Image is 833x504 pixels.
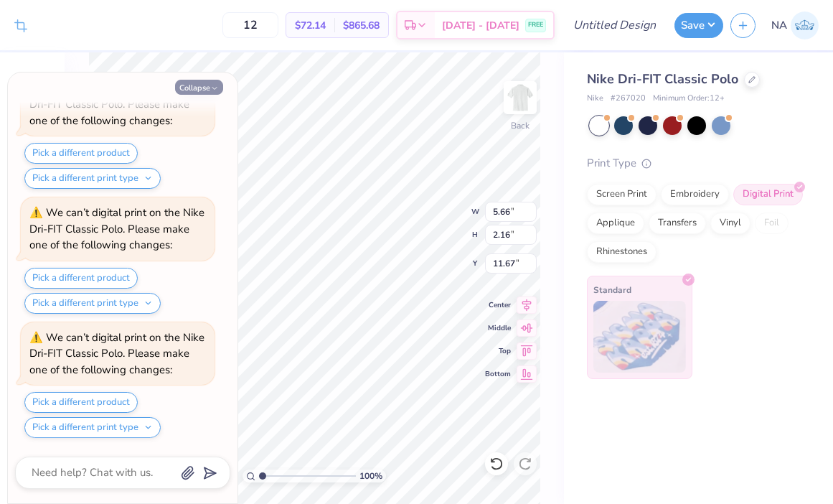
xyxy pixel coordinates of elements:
span: Bottom [485,369,511,379]
input: – – [222,12,278,38]
div: We can’t digital print on the Nike Dri-FIT Classic Polo. Please make one of the following changes: [29,330,204,377]
span: FREE [528,20,543,30]
span: Minimum Order: 12 + [653,93,725,105]
div: We can’t digital print on the Nike Dri-FIT Classic Polo. Please make one of the following changes: [29,81,204,128]
span: Nike [587,93,603,105]
span: Nike Dri-FIT Classic Polo [587,70,738,88]
div: Back [511,119,530,132]
button: Pick a different print type [24,417,161,438]
div: Digital Print [733,184,803,205]
div: Screen Print [587,184,656,205]
div: Vinyl [710,213,750,234]
span: Standard [593,282,631,297]
button: Pick a different print type [24,168,161,189]
button: Pick a different print type [24,293,161,314]
span: NA [771,17,787,34]
div: We can’t digital print on the Nike Dri-FIT Classic Polo. Please make one of the following changes: [29,205,204,252]
div: Applique [587,213,644,234]
span: $72.14 [295,18,326,33]
button: Collapse [175,80,223,95]
span: [DATE] - [DATE] [442,18,519,33]
button: Save [674,13,723,38]
span: Center [485,300,511,310]
div: Embroidery [661,184,729,205]
div: Foil [755,213,789,234]
button: Pick a different product [24,143,138,164]
span: # 267020 [611,93,646,105]
button: Pick a different product [24,268,138,289]
div: Print Type [587,155,804,172]
span: 100 % [359,470,382,482]
input: Untitled Design [562,11,667,39]
span: $865.68 [343,18,380,33]
img: Back [506,83,535,112]
div: Transfers [649,213,706,234]
div: Rhinestones [587,241,656,263]
img: Nadim Al Naser [791,11,819,39]
img: Standard [593,301,686,373]
span: Middle [485,323,511,333]
a: NA [771,11,819,39]
span: Top [485,346,511,356]
button: Pick a different product [24,392,138,413]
